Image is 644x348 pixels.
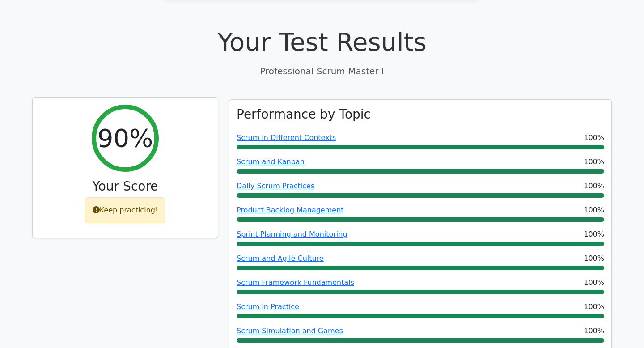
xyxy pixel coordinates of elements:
span: 100% [584,326,604,336]
span: 100% [584,157,604,167]
p: Professional Scrum Master I [32,64,612,78]
div: Keep practicing! [85,197,166,223]
h3: Your Score [40,179,211,194]
span: 100% [584,253,604,264]
span: 100% [584,181,604,191]
span: 100% [584,277,604,288]
a: Sprint Planning and Monitoring [237,230,347,238]
span: 100% [584,229,604,240]
span: 100% [584,205,604,216]
a: Scrum and Agile Culture [237,254,324,263]
a: Scrum in Different Contexts [237,133,336,142]
a: Daily Scrum Practices [237,182,314,190]
h2: 90% [97,123,153,153]
span: 100% [584,301,604,312]
a: Product Backlog Management [237,206,344,214]
span: 100% [584,132,604,143]
h3: Performance by Topic [237,107,371,122]
a: Scrum and Kanban [237,157,305,166]
a: Scrum Framework Fundamentals [237,278,354,287]
h1: Your Test Results [32,27,612,57]
a: Scrum in Practice [237,302,299,311]
a: Scrum Simulation and Games [237,327,343,335]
